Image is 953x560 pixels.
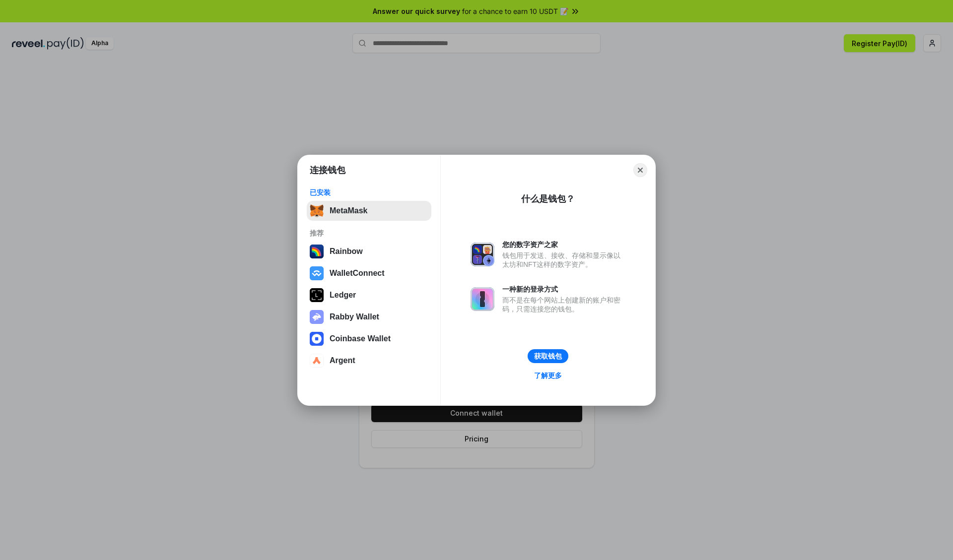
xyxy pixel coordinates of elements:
[330,269,385,278] div: WalletConnect
[502,251,625,269] div: 钱包用于发送、接收、存储和显示像以太坊和NFT这样的数字资产。
[534,371,562,380] div: 了解更多
[330,334,391,343] div: Coinbase Wallet
[471,287,494,311] img: svg+xml,%3Csvg%20xmlns%3D%22http%3A%2F%2Fwww.w3.org%2F2000%2Fsvg%22%20fill%3D%22none%22%20viewBox...
[307,242,431,261] button: Rainbow
[310,332,324,346] img: svg+xml,%3Csvg%20width%3D%2228%22%20height%3D%2228%22%20viewBox%3D%220%200%2028%2028%22%20fill%3D...
[330,206,367,215] div: MetaMask
[307,351,431,371] button: Argent
[330,312,379,321] div: Rabby Wallet
[528,349,568,363] button: 获取钱包
[310,266,324,280] img: svg+xml,%3Csvg%20width%3D%2228%22%20height%3D%2228%22%20viewBox%3D%220%200%2028%2028%22%20fill%3D...
[633,163,647,177] button: Close
[330,291,356,300] div: Ledger
[502,285,625,294] div: 一种新的登录方式
[307,285,431,305] button: Ledger
[502,296,625,313] div: 而不是在每个网站上创建新的账户和密码，只需连接您的钱包。
[330,247,363,256] div: Rainbow
[310,245,324,258] img: svg+xml,%3Csvg%20width%3D%22120%22%20height%3D%22120%22%20viewBox%3D%220%200%20120%20120%22%20fil...
[528,369,568,382] a: 了解更多
[310,310,324,324] img: svg+xml,%3Csvg%20xmlns%3D%22http%3A%2F%2Fwww.w3.org%2F2000%2Fsvg%22%20fill%3D%22none%22%20viewBox...
[310,204,324,218] img: svg+xml,%3Csvg%20fill%3D%22none%22%20height%3D%2233%22%20viewBox%3D%220%200%2035%2033%22%20width%...
[307,263,431,283] button: WalletConnect
[471,243,494,266] img: svg+xml,%3Csvg%20xmlns%3D%22http%3A%2F%2Fwww.w3.org%2F2000%2Fsvg%22%20fill%3D%22none%22%20viewBox...
[310,354,324,368] img: svg+xml,%3Csvg%20width%3D%2228%22%20height%3D%2228%22%20viewBox%3D%220%200%2028%2028%22%20fill%3D...
[310,164,345,176] h1: 连接钱包
[310,188,428,197] div: 已安装
[307,329,431,349] button: Coinbase Wallet
[330,356,355,365] div: Argent
[502,240,625,249] div: 您的数字资产之家
[534,352,562,361] div: 获取钱包
[310,229,428,238] div: 推荐
[521,193,575,205] div: 什么是钱包？
[310,288,324,302] img: svg+xml,%3Csvg%20xmlns%3D%22http%3A%2F%2Fwww.w3.org%2F2000%2Fsvg%22%20width%3D%2228%22%20height%3...
[307,307,431,327] button: Rabby Wallet
[307,201,431,221] button: MetaMask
